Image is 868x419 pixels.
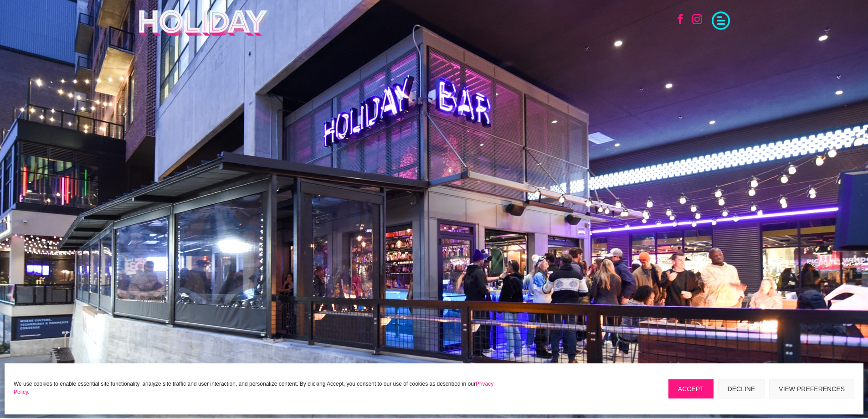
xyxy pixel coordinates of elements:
[14,381,493,395] a: Privacy Policy
[668,379,714,398] button: Accept
[769,379,854,398] button: View preferences
[718,379,765,398] button: Decline
[687,9,707,29] a: Follow on Instagram
[138,9,271,36] img: Holiday
[138,31,271,38] a: Holiday
[14,380,506,396] p: We use cookies to enable essential site functionality, analyze site traffic and user interaction,...
[670,9,690,29] a: Follow on Facebook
